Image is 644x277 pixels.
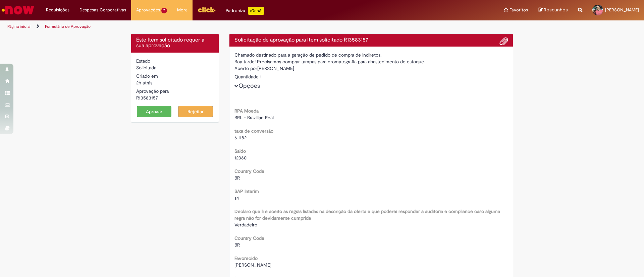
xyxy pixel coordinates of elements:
[136,64,214,71] div: Solicitada
[234,148,246,154] b: Saldo
[136,80,152,86] span: 2h atrás
[46,7,69,13] span: Requisições
[509,7,528,13] span: Favoritos
[234,255,258,261] b: Favorecido
[234,135,247,141] span: 6.1182
[136,94,214,101] div: R13583157
[136,7,160,13] span: Aprovações
[234,222,257,228] span: Verdadeiro
[248,7,264,15] p: +GenAi
[234,65,508,73] div: [PERSON_NAME]
[234,188,259,194] b: SAP Interim
[136,58,150,64] label: Estado
[544,7,568,13] span: Rascunhos
[234,242,240,248] span: BR
[538,7,568,13] a: Rascunhos
[605,7,639,13] span: [PERSON_NAME]
[234,155,247,161] span: 12360
[234,235,264,241] b: Country Code
[226,7,264,15] div: Padroniza
[234,128,273,134] b: taxa de conversão
[136,73,158,79] label: Criado em
[7,24,31,29] a: Página inicial
[136,37,214,49] h4: Este Item solicitado requer a sua aprovação
[136,80,152,86] time: 30/09/2025 17:11:25
[234,73,508,80] div: Quantidade 1
[136,79,214,86] div: 30/09/2025 17:11:25
[137,106,172,117] button: Aprovar
[234,208,500,221] b: Declaro que li e aceito as regras listadas na descrição da oferta e que poderei responder a audit...
[79,7,126,13] span: Despesas Corporativas
[1,3,35,17] img: ServiceNow
[234,168,264,174] b: Country Code
[161,8,167,13] span: 7
[45,24,91,29] a: Formulário de Aprovação
[234,195,239,201] span: s4
[5,20,424,33] ul: Trilhas de página
[177,7,187,13] span: More
[198,5,216,15] img: click_logo_yellow_360x200.png
[234,37,508,43] h4: Solicitação de aprovação para Item solicitado R13583157
[136,88,169,94] label: Aprovação para
[234,52,508,58] div: Chamado destinado para a geração de pedido de compra de indiretos.
[234,65,257,72] label: Aberto por
[234,115,274,121] span: BRL - Brazilian Real
[178,106,213,117] button: Rejeitar
[234,262,271,268] span: [PERSON_NAME]
[234,175,240,181] span: BR
[234,108,259,114] b: RPA Moeda
[234,58,508,65] div: Boa tarde! Precisamos comprar tampas para cromatografia para abastecimento de estoque.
